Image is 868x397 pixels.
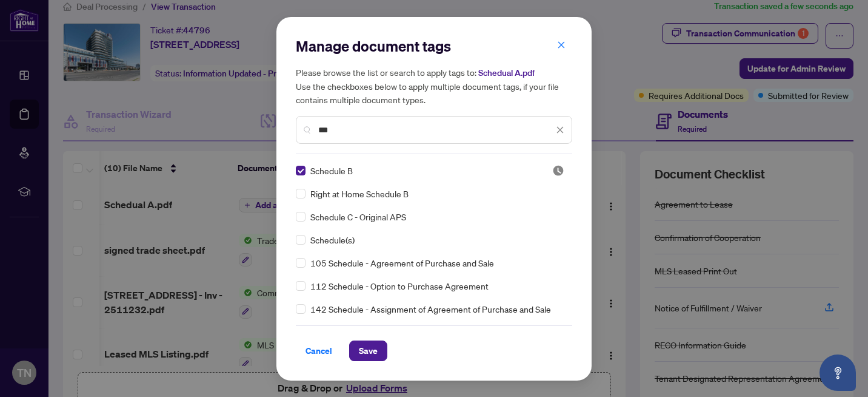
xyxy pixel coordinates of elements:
h2: Manage document tags [296,36,572,56]
span: Right at Home Schedule B [310,187,409,200]
span: Pending Review [552,165,564,177]
span: Cancel [305,341,332,361]
span: close [556,126,564,134]
button: Cancel [296,341,342,361]
span: 105 Schedule - Agreement of Purchase and Sale [310,256,494,270]
span: Schedual A.pdf [478,67,535,78]
img: status [552,165,564,177]
button: Open asap [820,355,856,391]
span: Save [359,341,378,361]
button: Save [349,341,387,361]
span: Schedule(s) [310,233,355,246]
span: close [557,41,566,49]
span: 142 Schedule - Assignment of Agreement of Purchase and Sale [310,302,551,316]
h5: Please browse the list or search to apply tags to: Use the checkboxes below to apply multiple doc... [296,66,572,106]
span: Schedule B [310,164,353,177]
span: Schedule C - Original APS [310,210,406,223]
span: 112 Schedule - Option to Purchase Agreement [310,279,489,293]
